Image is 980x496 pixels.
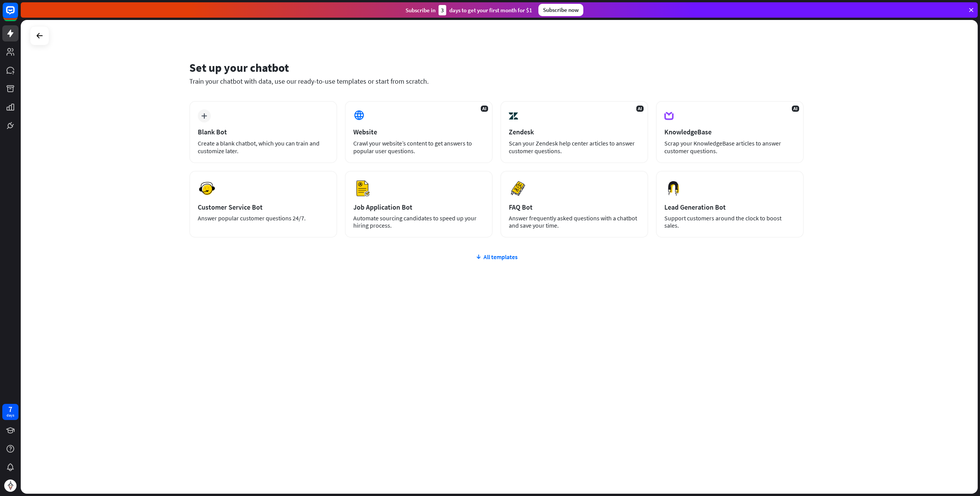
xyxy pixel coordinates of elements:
div: 3 [439,5,446,15]
a: 7 days [2,404,18,420]
div: days [7,413,14,418]
div: Subscribe in days to get your first month for $1 [406,5,532,15]
div: 7 [8,406,12,413]
div: Subscribe now [538,4,583,16]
